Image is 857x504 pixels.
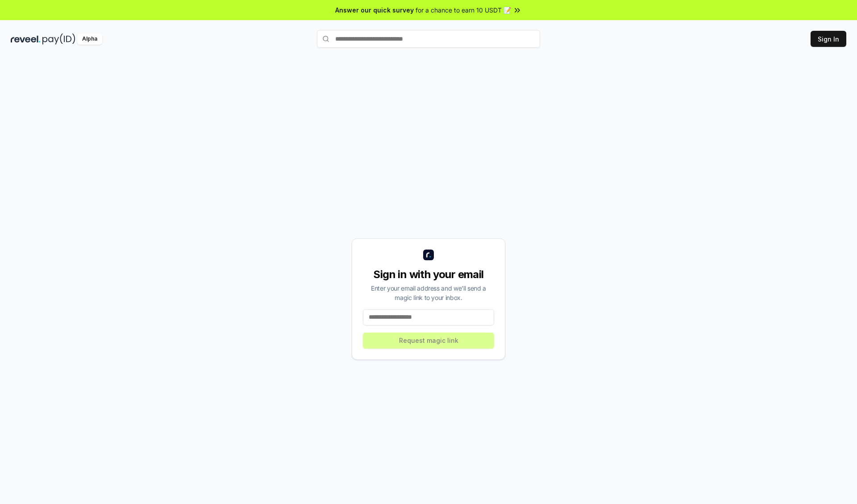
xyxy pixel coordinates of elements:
button: Sign In [811,31,846,47]
span: for a chance to earn 10 USDT 📝 [416,5,511,15]
span: Answer our quick survey [335,5,414,15]
img: reveel_dark [11,33,41,45]
div: Alpha [77,33,102,45]
img: logo_small [423,250,434,260]
div: Sign in with your email [363,267,494,282]
img: pay_id [42,33,75,45]
div: Enter your email address and we’ll send a magic link to your inbox. [363,283,494,302]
